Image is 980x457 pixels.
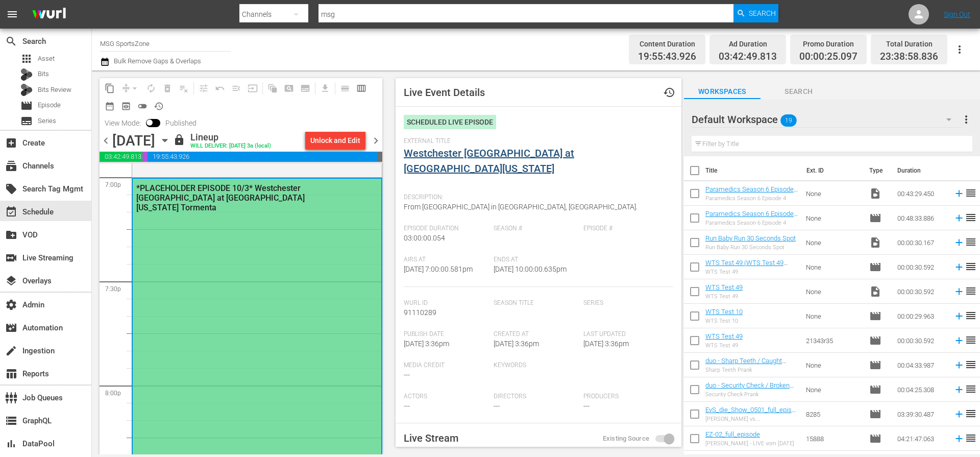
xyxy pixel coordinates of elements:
[965,236,977,248] span: reorder
[404,265,473,273] span: [DATE] 7:00:00.581pm
[404,86,485,99] span: Live Event Details
[880,37,938,51] div: Total Duration
[880,51,938,63] span: 23:38:58.836
[146,119,153,126] span: Toggle to switch from Published to Draft view.
[6,8,18,20] span: menu
[112,57,201,65] span: Bulk Remove Gaps & Overlaps
[953,310,965,322] svg: Add to Schedule
[893,255,949,279] td: 00:00:30.592
[802,377,865,402] td: None
[404,340,449,348] span: [DATE] 3:36pm
[802,255,865,279] td: None
[20,68,33,81] div: Bits
[893,230,949,255] td: 00:00:30.167
[800,156,863,185] th: Ext. ID
[705,342,743,349] div: WTS Test 49
[761,85,837,98] span: Search
[494,340,539,348] span: [DATE] 3:36pm
[404,402,410,410] span: ---
[494,330,578,339] span: Created At
[404,194,668,202] span: Description:
[38,54,55,64] span: Asset
[705,185,798,201] a: Paramedics Season 6 Episode 4
[893,206,949,230] td: 00:48:33.886
[494,362,578,370] span: Keywords
[869,408,881,420] span: Episode
[5,275,17,287] span: Overlays
[869,383,881,396] span: Episode
[313,78,333,98] span: Download as CSV
[891,156,952,185] th: Duration
[869,212,881,224] span: Episode
[583,299,668,307] span: Series
[137,101,148,111] span: toggle_off
[802,230,865,255] td: None
[100,119,146,127] span: View Mode:
[893,402,949,426] td: 03:39:30.487
[143,80,159,97] span: Loop Content
[583,340,629,348] span: [DATE] 3:36pm
[38,85,71,95] span: Bits Review
[377,152,382,162] span: 00:21:01.164
[5,206,17,218] span: Schedule
[212,80,228,97] span: Revert to Primary Episode
[192,78,212,98] span: Customize Events
[5,299,17,311] span: Admin
[692,105,961,134] div: Default Workspace
[494,256,578,264] span: Ends At
[953,335,965,346] svg: Add to Schedule
[353,80,370,97] span: Week Calendar View
[5,322,17,334] span: Automation
[965,358,977,371] span: reorder
[705,210,798,225] a: Paramedics Season 6 Episode 4 - Nine Now
[305,131,365,150] button: Unlock and Edit
[5,438,17,450] span: DataPool
[705,195,798,202] div: Paramedics Season 6 Episode 4
[749,4,776,22] span: Search
[705,430,760,438] a: EZ-02_full_episode
[802,402,865,426] td: 8285
[148,152,377,162] span: 19:55:43.926
[160,119,202,127] span: Published
[404,203,638,211] span: From [GEOGRAPHIC_DATA] in [GEOGRAPHIC_DATA], [GEOGRAPHIC_DATA].
[705,391,798,398] div: Security Check Prank
[159,80,176,97] span: Select an event to delete
[953,212,965,224] svg: Add to Schedule
[404,225,488,233] span: Episode Duration
[5,415,17,427] span: GraphQL
[494,265,567,273] span: [DATE] 10:00:00.635pm
[105,83,115,93] span: content_copy
[5,137,17,149] span: Create
[705,156,801,185] th: Title
[134,98,151,114] span: 24 hours Lineup View is OFF
[38,69,49,79] span: Bits
[603,434,649,444] span: Existing Source
[705,332,743,340] a: WTS Test 49
[869,334,881,347] span: Episode
[38,116,56,126] span: Series
[38,100,61,110] span: Episode
[638,51,696,63] span: 19:55:43.926
[965,407,977,420] span: reorder
[802,426,865,451] td: 15888
[953,359,965,371] svg: Add to Schedule
[657,80,681,105] button: history
[136,183,328,212] div: *PLACEHOLDER EPISODE 10/3* Westchester [GEOGRAPHIC_DATA] at [GEOGRAPHIC_DATA][US_STATE] Tormenta
[965,211,977,224] span: reorder
[663,86,675,99] span: Event History
[869,285,881,298] span: Video
[893,279,949,304] td: 00:00:30.592
[965,432,977,444] span: reorder
[719,37,777,51] div: Ad Duration
[5,35,17,47] span: Search
[173,134,185,146] span: lock
[893,304,949,328] td: 00:00:29.963
[705,367,798,373] div: Sharp Teeth Prank
[5,229,17,241] span: VOD
[705,283,743,291] a: WTS Test 49
[494,402,500,410] span: ---
[802,304,865,328] td: None
[370,134,382,147] span: chevron_right
[190,132,271,143] div: Lineup
[228,80,244,97] span: Fill episodes with ad slates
